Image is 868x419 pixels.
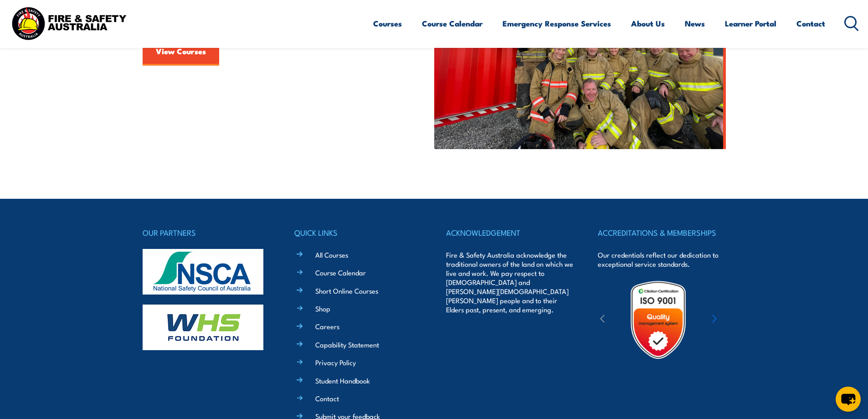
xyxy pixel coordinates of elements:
p: Our credentials reflect our dedication to exceptional service standards. [598,250,725,269]
img: whs-logo-footer [143,305,263,350]
h4: OUR PARTNERS [143,226,270,239]
img: nsca-logo-footer [143,249,263,295]
a: Capability Statement [315,340,379,349]
a: About Us [631,11,665,36]
a: All Courses [315,250,348,259]
a: Learner Portal [725,11,776,36]
a: Course Calendar [422,11,483,36]
h4: ACCREDITATIONS & MEMBERSHIPS [598,226,725,239]
a: Contact [315,393,339,403]
a: Student Handbook [315,376,370,385]
img: Untitled design (19) [618,280,698,360]
a: Course Calendar [315,268,366,277]
h4: ACKNOWLEDGEMENT [446,226,574,239]
a: Courses [373,11,402,36]
a: View Courses [143,38,219,66]
p: Fire & Safety Australia acknowledge the traditional owners of the land on which we live and work.... [446,250,574,314]
a: Shop [315,304,330,313]
button: chat-button [836,387,861,412]
a: Emergency Response Services [503,11,611,36]
img: ewpa-logo [699,304,778,336]
a: Contact [796,11,825,36]
a: News [685,11,705,36]
a: Short Online Courses [315,286,378,295]
h4: QUICK LINKS [294,226,422,239]
a: Privacy Policy [315,357,356,367]
a: Careers [315,321,339,331]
